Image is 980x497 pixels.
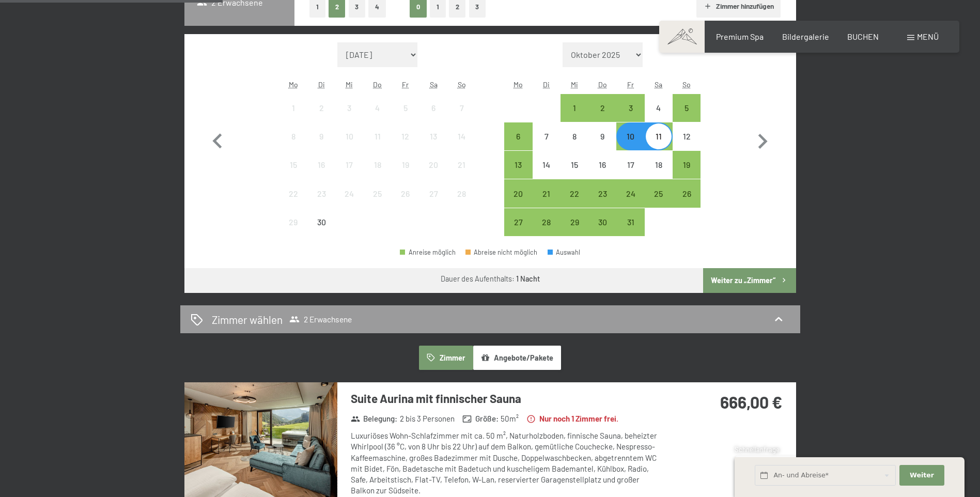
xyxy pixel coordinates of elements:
[504,122,532,150] div: Mon Oct 06 2025
[645,122,673,150] div: Anreise möglich
[392,122,419,150] div: Fri Sep 12 2025
[281,190,306,215] div: 22
[548,249,581,256] div: Auswahl
[364,122,392,150] div: Anreise nicht möglich
[335,122,363,150] div: Wed Sep 10 2025
[899,465,944,486] button: Weiter
[392,151,419,179] div: Fri Sep 19 2025
[561,151,588,179] div: Wed Oct 15 2025
[627,80,634,89] abbr: Freitag
[289,314,352,324] span: 2 Erwachsene
[847,32,879,41] a: BUCHEN
[562,104,587,130] div: 1
[682,80,691,89] abbr: Sonntag
[335,122,363,150] div: Anreise nicht möglich
[588,208,616,236] div: Thu Oct 30 2025
[421,161,446,187] div: 20
[534,218,559,244] div: 28
[526,413,618,424] strong: Nur noch 1 Zimmer frei.
[307,94,335,122] div: Anreise nicht möglich
[308,161,334,187] div: 16
[673,151,701,179] div: Sun Oct 19 2025
[279,122,307,150] div: Anreise nicht möglich
[419,122,447,150] div: Sat Sep 13 2025
[465,249,538,256] div: Abreise nicht möglich
[504,208,532,236] div: Mon Oct 27 2025
[655,80,662,89] abbr: Samstag
[279,151,307,179] div: Mon Sep 15 2025
[562,132,587,158] div: 8
[616,208,644,236] div: Fri Oct 31 2025
[365,132,391,158] div: 11
[616,208,644,236] div: Anreise möglich
[505,161,531,187] div: 13
[616,94,644,122] div: Anreise möglich
[562,190,587,215] div: 22
[645,151,673,179] div: Anreise nicht möglich
[561,179,588,207] div: Wed Oct 22 2025
[308,218,334,244] div: 30
[281,132,306,158] div: 8
[402,80,409,89] abbr: Freitag
[393,161,418,187] div: 19
[646,190,672,215] div: 25
[307,151,335,179] div: Tue Sep 16 2025
[307,208,335,236] div: Tue Sep 30 2025
[616,179,644,207] div: Anreise möglich
[504,179,532,207] div: Mon Oct 20 2025
[351,413,398,424] strong: Belegung :
[279,122,307,150] div: Mon Sep 08 2025
[281,218,306,244] div: 29
[616,179,644,207] div: Fri Oct 24 2025
[645,179,673,207] div: Anreise möglich
[393,132,418,158] div: 12
[335,151,363,179] div: Wed Sep 17 2025
[335,94,363,122] div: Anreise nicht möglich
[351,391,658,407] h3: Suite Aurina mit finnischer Sauna
[392,151,419,179] div: Anreise nicht möglich
[335,179,363,207] div: Anreise nicht möglich
[673,94,701,122] div: Sun Oct 05 2025
[562,218,587,244] div: 29
[674,132,699,158] div: 12
[735,445,780,454] span: Schnellanfrage
[533,208,561,236] div: Tue Oct 28 2025
[910,471,934,480] span: Weiter
[400,413,455,424] span: 2 bis 3 Personen
[588,151,616,179] div: Anreise nicht möglich
[674,190,699,215] div: 26
[279,94,307,122] div: Mon Sep 01 2025
[616,122,644,150] div: Anreise möglich
[617,104,643,130] div: 3
[504,151,532,179] div: Anreise möglich
[447,151,475,179] div: Sun Sep 21 2025
[589,218,615,244] div: 30
[505,190,531,215] div: 20
[336,190,362,215] div: 24
[441,274,540,284] div: Dauer des Aufenthalts:
[364,122,392,150] div: Thu Sep 11 2025
[673,122,701,150] div: Sun Oct 12 2025
[279,94,307,122] div: Anreise nicht möglich
[448,104,474,130] div: 7
[561,122,588,150] div: Wed Oct 08 2025
[447,94,475,122] div: Sun Sep 07 2025
[392,94,419,122] div: Anreise nicht möglich
[504,179,532,207] div: Anreise möglich
[533,122,561,150] div: Tue Oct 07 2025
[473,346,561,369] button: Angebote/Pakete
[533,208,561,236] div: Anreise möglich
[748,42,777,237] button: Nächster Monat
[364,179,392,207] div: Thu Sep 25 2025
[534,161,559,187] div: 14
[589,161,615,187] div: 16
[307,122,335,150] div: Tue Sep 09 2025
[419,122,447,150] div: Anreise nicht möglich
[212,312,283,327] h2: Zimmer wählen
[561,208,588,236] div: Wed Oct 29 2025
[203,42,232,237] button: Vorheriger Monat
[393,104,418,130] div: 5
[419,346,473,369] button: Zimmer
[447,122,475,150] div: Sun Sep 14 2025
[308,104,334,130] div: 2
